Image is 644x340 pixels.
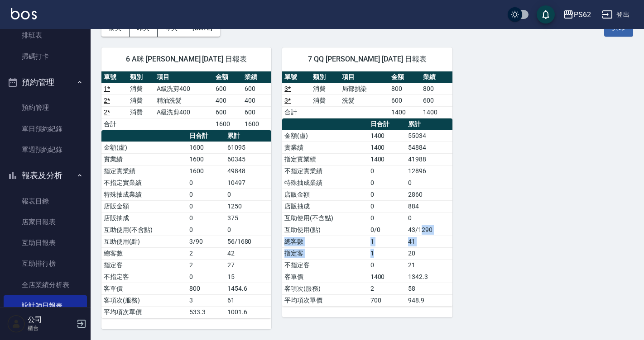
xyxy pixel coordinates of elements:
[282,247,368,259] td: 指定客
[154,106,213,118] td: A級洗剪400
[213,83,242,94] td: 600
[187,165,225,177] td: 1600
[4,46,87,67] a: 掃碼打卡
[225,165,272,177] td: 49848
[282,271,368,283] td: 客單價
[154,83,213,94] td: A級洗剪400
[187,259,225,271] td: 2
[368,212,406,224] td: 0
[4,118,87,139] a: 單日預約紀錄
[368,247,406,259] td: 1
[187,294,225,306] td: 3
[101,247,187,259] td: 總客數
[101,71,128,83] th: 單號
[282,106,311,118] td: 合計
[225,294,272,306] td: 61
[282,189,368,200] td: 店販金額
[282,177,368,189] td: 特殊抽成業績
[368,271,406,283] td: 1400
[4,253,87,274] a: 互助排行榜
[101,200,187,212] td: 店販金額
[406,283,452,294] td: 58
[340,83,389,94] td: 局部挑染
[225,212,272,224] td: 375
[225,189,272,200] td: 0
[4,25,87,46] a: 排班表
[4,71,87,94] button: 預約管理
[128,83,154,94] td: 消費
[101,224,187,236] td: 互助使用(不含點)
[225,306,272,318] td: 1001.6
[282,142,368,153] td: 實業績
[225,142,272,153] td: 61095
[368,189,406,200] td: 0
[389,94,421,106] td: 600
[242,94,271,106] td: 400
[406,165,452,177] td: 12896
[187,236,225,247] td: 3/90
[101,189,187,200] td: 特殊抽成業績
[368,118,406,130] th: 日合計
[368,142,406,153] td: 1400
[225,283,272,294] td: 1454.6
[282,236,368,247] td: 總客數
[187,212,225,224] td: 0
[406,247,452,259] td: 20
[282,283,368,294] td: 客項次(服務)
[225,236,272,247] td: 56/1680
[293,55,441,64] span: 7 QQ [PERSON_NAME] [DATE] 日報表
[311,83,339,94] td: 消費
[421,106,452,118] td: 1400
[368,224,406,236] td: 0/0
[213,118,242,130] td: 1600
[406,142,452,153] td: 54884
[101,306,187,318] td: 平均項次單價
[242,71,271,83] th: 業績
[28,315,74,324] h5: 公司
[4,232,87,253] a: 互助日報表
[101,283,187,294] td: 客單價
[406,294,452,306] td: 948.9
[225,259,272,271] td: 27
[154,94,213,106] td: 精油洗髮
[282,165,368,177] td: 不指定實業績
[574,9,591,20] div: PS62
[406,271,452,283] td: 1342.3
[311,94,339,106] td: 消費
[187,200,225,212] td: 0
[389,83,421,94] td: 800
[340,94,389,106] td: 洗髮
[4,139,87,160] a: 單週預約紀錄
[421,94,452,106] td: 600
[421,83,452,94] td: 800
[282,224,368,236] td: 互助使用(點)
[213,94,242,106] td: 400
[311,71,339,83] th: 類別
[7,315,25,333] img: Person
[598,6,633,23] button: 登出
[225,177,272,189] td: 10497
[4,212,87,232] a: 店家日報表
[225,153,272,165] td: 60345
[187,283,225,294] td: 800
[187,153,225,165] td: 1600
[101,212,187,224] td: 店販抽成
[406,118,452,130] th: 累計
[282,130,368,142] td: 金額(虛)
[128,94,154,106] td: 消費
[101,271,187,283] td: 不指定客
[128,71,154,83] th: 類別
[213,106,242,118] td: 600
[242,106,271,118] td: 600
[421,71,452,83] th: 業績
[406,236,452,247] td: 41
[4,191,87,212] a: 報表目錄
[368,283,406,294] td: 2
[368,130,406,142] td: 1400
[187,142,225,153] td: 1600
[11,8,37,19] img: Logo
[225,271,272,283] td: 15
[187,177,225,189] td: 0
[112,55,260,64] span: 6 A咪 [PERSON_NAME] [DATE] 日報表
[242,83,271,94] td: 600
